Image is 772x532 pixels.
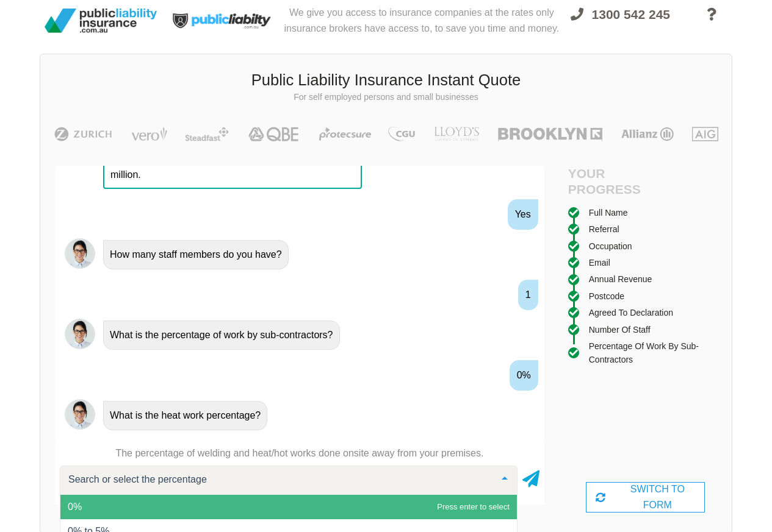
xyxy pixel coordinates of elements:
div: Full Name [589,206,628,219]
div: Referral [589,222,619,236]
img: Zurich | Public Liability Insurance [49,127,118,141]
div: Occupation [589,239,632,253]
div: Email [589,256,610,269]
img: Chatbot | PLI [65,399,95,430]
input: Search or select the percentage [65,473,492,486]
div: Postcode [589,289,624,303]
div: How many staff members do you have? [103,240,289,269]
img: Allianz | Public Liability Insurance [615,127,680,141]
img: Chatbot | PLI [65,319,95,349]
img: LLOYD's | Public Liability Insurance [427,127,486,141]
img: Vero | Public Liability Insurance [126,127,173,141]
img: Steadfast | Public Liability Insurance [180,127,234,141]
div: Annual Revenue [589,272,652,286]
img: QBE | Public Liability Insurance [241,127,307,141]
div: 1 [518,280,538,310]
div: Percentage of work by sub-contractors [589,339,723,367]
p: For self employed persons and small businesses [49,91,723,104]
div: What is the percentage of work by sub-contractors? [103,321,340,350]
div: 0% [510,360,538,391]
img: Brooklyn | Public Liability Insurance [493,127,607,141]
img: CGU | Public Liability Insurance [383,127,420,141]
h3: Public Liability Insurance Instant Quote [49,69,723,91]
img: Chatbot | PLI [65,238,95,269]
p: The percentage of welding and heat/hot works done onsite away from your premises. [55,447,544,460]
span: 0% [68,502,82,512]
img: Protecsure | Public Liability Insurance [314,127,376,141]
div: Yes [508,199,538,230]
div: What is the heat work percentage? [103,401,267,430]
h4: Your Progress [568,166,646,196]
img: AIG | Public Liability Insurance [687,127,723,141]
div: Number of staff [589,323,651,336]
div: Agreed to Declaration [589,306,673,319]
span: 1300 542 245 [592,7,670,21]
div: SWITCH TO FORM [586,482,705,512]
img: Public Liability Insurance [40,4,162,38]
